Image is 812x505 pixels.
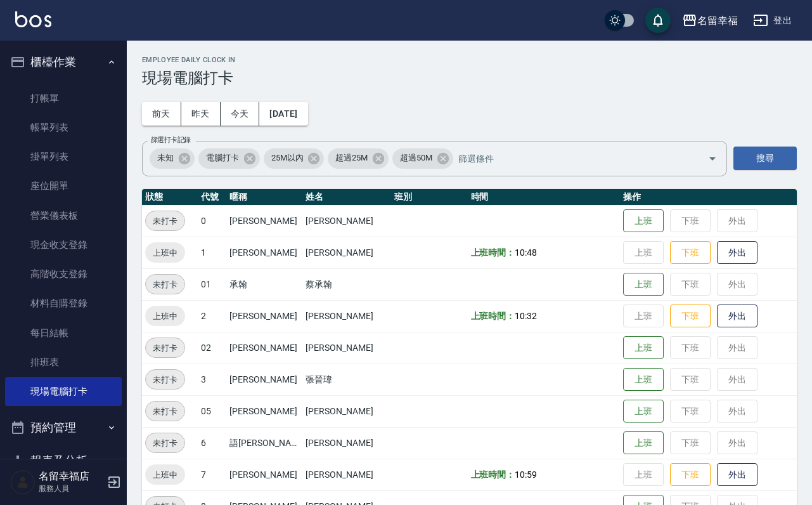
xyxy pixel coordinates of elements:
div: 名留幸福 [697,13,738,29]
a: 掛單列表 [5,142,122,171]
b: 上班時間： [471,247,515,258]
td: 05 [198,395,227,427]
td: [PERSON_NAME] [226,205,302,237]
td: [PERSON_NAME] [302,395,391,427]
td: 2 [198,300,227,332]
button: 登出 [748,9,797,32]
th: 狀態 [142,189,198,206]
td: [PERSON_NAME] [226,300,302,332]
th: 時間 [468,189,620,206]
button: 名留幸福 [677,8,743,34]
button: 上班 [623,368,664,391]
td: 蔡承翰 [302,268,391,300]
td: [PERSON_NAME] [226,332,302,364]
button: 下班 [670,463,711,487]
td: [PERSON_NAME] [226,364,302,395]
span: 未打卡 [146,373,184,386]
b: 上班時間： [471,469,515,480]
td: [PERSON_NAME] [302,300,391,332]
td: [PERSON_NAME] [226,237,302,268]
span: 上班中 [145,246,185,259]
span: 超過25M [328,152,375,164]
span: 未知 [150,152,181,164]
td: 承翰 [226,268,302,300]
button: 預約管理 [5,411,122,444]
p: 服務人員 [39,483,103,494]
th: 班別 [391,189,467,206]
span: 10:59 [515,469,537,480]
img: Person [10,469,35,495]
label: 篩選打卡記錄 [151,135,191,145]
span: 未打卡 [146,278,184,291]
a: 排班表 [5,348,122,377]
button: 搜尋 [733,147,797,170]
button: 上班 [623,273,664,296]
button: 上班 [623,336,664,360]
div: 25M以內 [264,148,325,169]
a: 打帳單 [5,84,122,113]
div: 未知 [150,148,195,169]
td: 02 [198,332,227,364]
td: [PERSON_NAME] [302,427,391,459]
button: 櫃檯作業 [5,46,122,79]
a: 帳單列表 [5,113,122,142]
td: 01 [198,268,227,300]
td: [PERSON_NAME] [302,237,391,268]
span: 未打卡 [146,214,184,228]
span: 25M以內 [264,152,311,164]
button: 上班 [623,209,664,233]
span: 10:48 [515,247,537,258]
button: 外出 [717,305,757,328]
td: [PERSON_NAME] [302,205,391,237]
span: 電腦打卡 [198,152,247,164]
button: 上班 [623,400,664,423]
th: 暱稱 [226,189,302,206]
span: 上班中 [145,468,185,482]
a: 材料自購登錄 [5,289,122,318]
a: 高階收支登錄 [5,259,122,289]
button: Open [702,148,723,169]
td: 語[PERSON_NAME] [226,427,302,459]
button: 下班 [670,305,711,328]
span: 未打卡 [146,405,184,418]
span: 超過50M [392,152,440,164]
button: [DATE] [259,102,307,126]
div: 超過50M [392,148,453,169]
td: 1 [198,237,227,268]
span: 10:32 [515,311,537,321]
b: 上班時間： [471,311,515,321]
h3: 現場電腦打卡 [142,69,797,87]
button: save [645,8,671,33]
a: 每日結帳 [5,318,122,348]
div: 電腦打卡 [198,148,260,169]
button: 上班 [623,431,664,455]
span: 未打卡 [146,436,184,450]
td: 張晉瑋 [302,364,391,395]
td: [PERSON_NAME] [302,459,391,490]
a: 營業儀表板 [5,201,122,230]
td: 3 [198,364,227,395]
button: 外出 [717,241,757,265]
td: 0 [198,205,227,237]
input: 篩選條件 [455,147,686,169]
td: [PERSON_NAME] [302,332,391,364]
div: 超過25M [328,148,389,169]
h5: 名留幸福店 [39,470,103,483]
span: 未打卡 [146,341,184,355]
img: Logo [15,11,51,27]
a: 座位開單 [5,171,122,200]
td: 7 [198,459,227,490]
span: 上班中 [145,310,185,323]
h2: Employee Daily Clock In [142,56,797,64]
th: 代號 [198,189,227,206]
button: 昨天 [181,102,221,126]
a: 現場電腦打卡 [5,377,122,406]
th: 姓名 [302,189,391,206]
button: 外出 [717,463,757,487]
button: 報表及分析 [5,444,122,477]
td: [PERSON_NAME] [226,459,302,490]
button: 前天 [142,102,181,126]
button: 下班 [670,241,711,265]
td: 6 [198,427,227,459]
a: 現金收支登錄 [5,230,122,259]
